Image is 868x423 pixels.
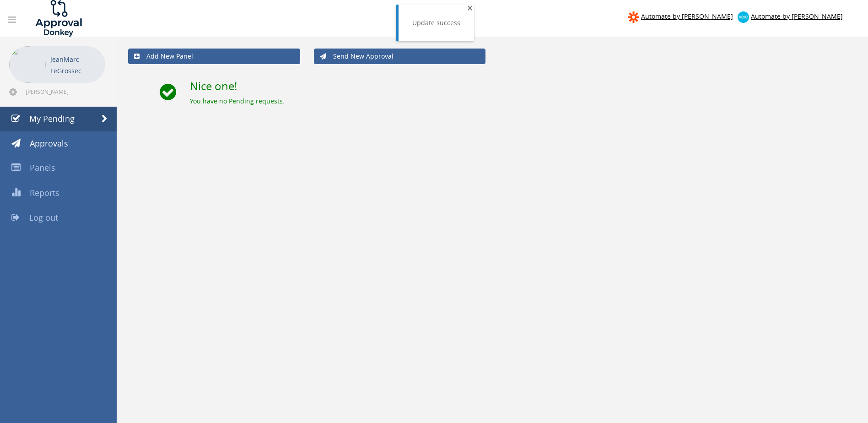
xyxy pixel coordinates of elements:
a: Add New Panel [128,49,300,64]
div: You have no Pending requests. [190,97,857,106]
img: xero-logo.png [738,11,749,23]
span: My Pending [29,113,75,124]
span: Reports [30,187,59,198]
a: Send New Approval [314,49,486,64]
span: × [467,1,473,14]
h2: Nice one! [190,80,857,92]
span: Automate by [PERSON_NAME] [751,12,843,21]
p: JeanMarc LeGrossec [50,54,101,76]
span: Log out [29,212,58,223]
img: zapier-logomark.png [628,11,639,23]
span: Approvals [30,138,68,149]
span: Automate by [PERSON_NAME] [641,12,733,21]
div: Update success [412,18,460,27]
span: [PERSON_NAME][EMAIL_ADDRESS][DOMAIN_NAME] [26,88,103,95]
span: Panels [30,162,55,173]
